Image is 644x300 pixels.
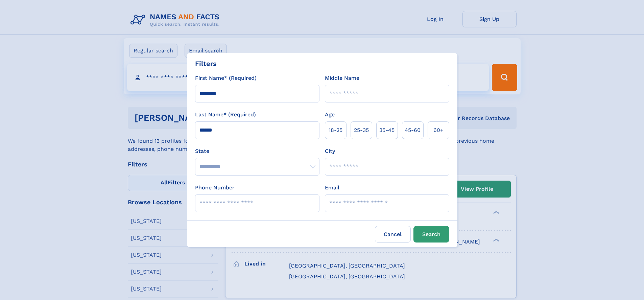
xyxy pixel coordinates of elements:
[195,147,319,155] label: State
[325,184,339,192] label: Email
[325,111,335,119] label: Age
[354,126,369,134] span: 25‑35
[329,126,342,134] span: 18‑25
[195,74,257,82] label: First Name* (Required)
[413,226,449,243] button: Search
[325,147,335,155] label: City
[433,126,444,134] span: 60+
[195,59,217,69] div: Filters
[195,184,235,192] label: Phone Number
[325,74,359,82] label: Middle Name
[195,111,256,119] label: Last Name* (Required)
[405,126,421,134] span: 45‑60
[375,226,411,243] label: Cancel
[379,126,395,134] span: 35‑45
